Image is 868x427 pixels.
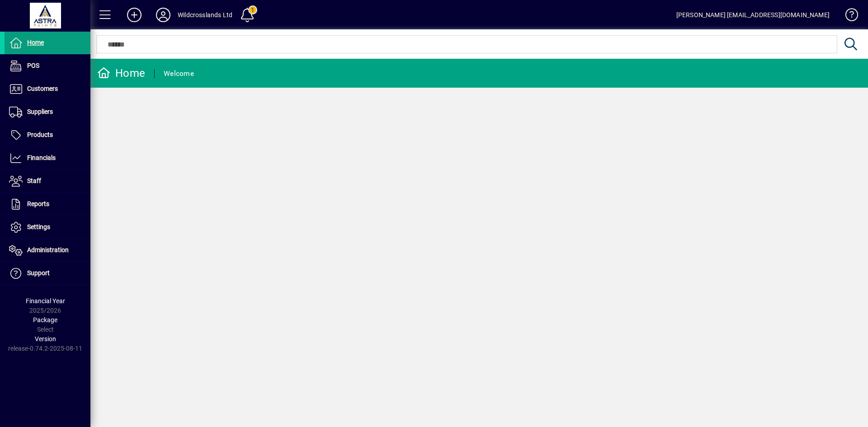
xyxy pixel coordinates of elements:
[33,316,57,324] span: Package
[178,8,232,22] div: Wildcrosslands Ltd
[5,262,90,285] a: Support
[149,7,178,23] button: Profile
[839,2,857,31] a: Knowledge Base
[5,216,90,239] a: Settings
[27,39,44,46] span: Home
[97,66,145,80] div: Home
[27,108,53,115] span: Suppliers
[5,239,90,262] a: Administration
[5,170,90,192] a: Staff
[35,335,56,343] span: Version
[27,200,49,207] span: Reports
[26,297,65,305] span: Financial Year
[5,147,90,169] a: Financials
[5,101,90,123] a: Suppliers
[120,7,149,23] button: Add
[27,269,50,277] span: Support
[27,85,58,92] span: Customers
[5,193,90,216] a: Reports
[27,246,69,253] span: Administration
[27,131,53,138] span: Products
[27,177,41,184] span: Staff
[5,78,90,100] a: Customers
[676,8,830,22] div: [PERSON_NAME] [EMAIL_ADDRESS][DOMAIN_NAME]
[5,124,90,146] a: Products
[27,154,56,161] span: Financials
[27,62,39,69] span: POS
[164,66,194,81] div: Welcome
[5,55,90,77] a: POS
[27,223,50,230] span: Settings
